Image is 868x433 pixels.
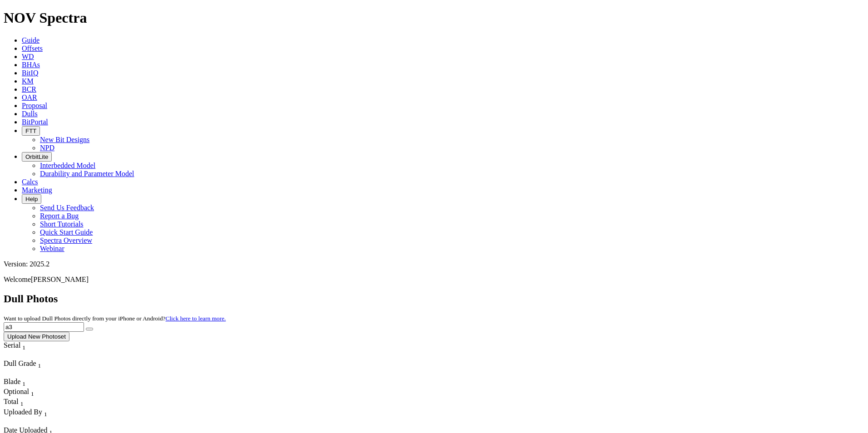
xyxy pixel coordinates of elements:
a: KM [22,77,34,85]
span: Uploaded By [4,408,42,416]
h1: NOV Spectra [4,10,864,26]
a: Interbedded Model [40,162,95,169]
span: Sort None [38,359,41,367]
span: Blade [4,378,20,385]
a: Send Us Feedback [40,204,94,212]
a: NPD [40,144,54,152]
a: OAR [22,93,37,101]
div: Sort None [4,341,42,359]
span: Help [25,196,38,202]
a: Dulls [22,110,38,118]
sub: 1 [44,411,47,418]
a: Offsets [22,44,43,52]
div: Serial Sort None [4,341,42,351]
a: BitIQ [22,69,38,77]
a: Short Tutorials [40,220,84,228]
button: OrbitLite [22,152,52,162]
span: Total [4,398,19,405]
a: Quick Start Guide [40,228,93,236]
button: Help [22,194,41,204]
a: Proposal [22,102,47,109]
span: FTT [25,128,36,134]
a: BHAs [22,61,40,69]
small: Want to upload Dull Photos directly from your iPhone or Android? [4,315,226,322]
sub: 1 [22,344,25,351]
input: Search Serial Number [4,322,84,332]
span: Optional [4,388,29,395]
p: Welcome [4,276,864,284]
span: Sort None [22,378,25,385]
a: Calcs [22,178,38,186]
sub: 1 [31,390,34,397]
sub: 1 [38,362,41,369]
span: Dull Grade [4,359,36,367]
h2: Dull Photos [4,293,864,305]
span: Sort None [31,388,34,395]
div: Column Menu [4,369,67,378]
a: New Bit Designs [40,136,89,143]
div: Dull Grade Sort None [4,359,67,369]
div: Column Menu [4,351,42,359]
a: BCR [22,85,36,93]
div: Version: 2025.2 [4,260,864,268]
a: Guide [22,36,39,44]
a: Report a Bug [40,212,79,220]
span: Sort None [20,398,24,405]
a: Webinar [40,245,64,252]
div: Uploaded By Sort None [4,408,89,418]
sub: 1 [20,401,24,408]
span: Sort None [44,408,47,416]
div: Sort None [4,388,35,398]
a: Durability and Parameter Model [40,170,134,177]
div: Total Sort None [4,398,35,408]
a: Marketing [22,186,52,194]
a: Click here to learn more. [166,315,226,322]
div: Optional Sort None [4,388,35,398]
div: Sort None [4,378,35,388]
span: [PERSON_NAME] [31,276,89,283]
sub: 1 [22,380,25,387]
span: OrbitLite [25,153,48,160]
span: Serial [4,341,20,349]
div: Sort None [4,408,89,426]
div: Sort None [4,398,35,408]
button: Upload New Photoset [4,332,69,341]
a: WD [22,53,34,60]
div: Column Menu [4,418,89,426]
div: Sort None [4,359,67,378]
a: Spectra Overview [40,236,92,244]
div: Blade Sort None [4,378,35,388]
button: FTT [22,126,40,136]
span: Sort None [22,341,25,349]
a: BitPortal [22,118,48,126]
